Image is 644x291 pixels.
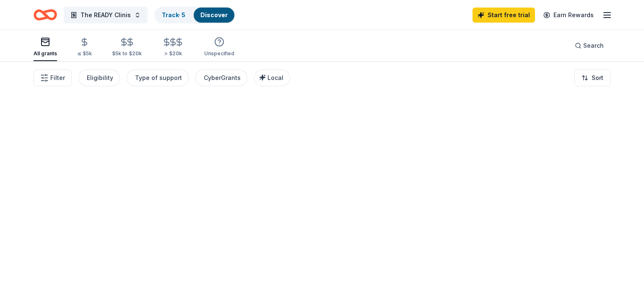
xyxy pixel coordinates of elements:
button: > $20k [162,34,184,61]
div: All grants [34,50,57,57]
span: Sort [592,73,603,83]
button: Unspecified [204,33,234,61]
div: CyberGrants [204,73,241,83]
a: Earn Rewards [538,8,599,23]
div: Eligibility [87,73,113,83]
div: > $20k [162,50,184,57]
button: ≤ $5k [77,34,92,61]
button: Eligibility [78,70,120,86]
button: Sort [574,70,610,86]
a: Discover [200,11,228,18]
button: Filter [34,70,72,86]
button: Search [568,37,610,54]
button: CyberGrants [195,70,247,86]
a: Home [34,5,57,25]
span: Search [583,41,604,51]
span: Filter [50,73,65,83]
span: Local [267,74,283,81]
button: All grants [34,33,57,61]
a: Track· 5 [162,11,185,18]
button: The READY Clinis [64,7,148,23]
button: $5k to $20k [112,34,142,61]
div: Unspecified [204,50,234,57]
div: ≤ $5k [77,50,92,57]
button: Local [254,70,290,86]
div: $5k to $20k [112,50,142,57]
a: Start free trial [473,8,535,23]
button: Track· 5Discover [154,7,235,23]
span: The READY Clinis [80,10,131,20]
button: Type of support [127,70,189,86]
div: Type of support [135,73,182,83]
